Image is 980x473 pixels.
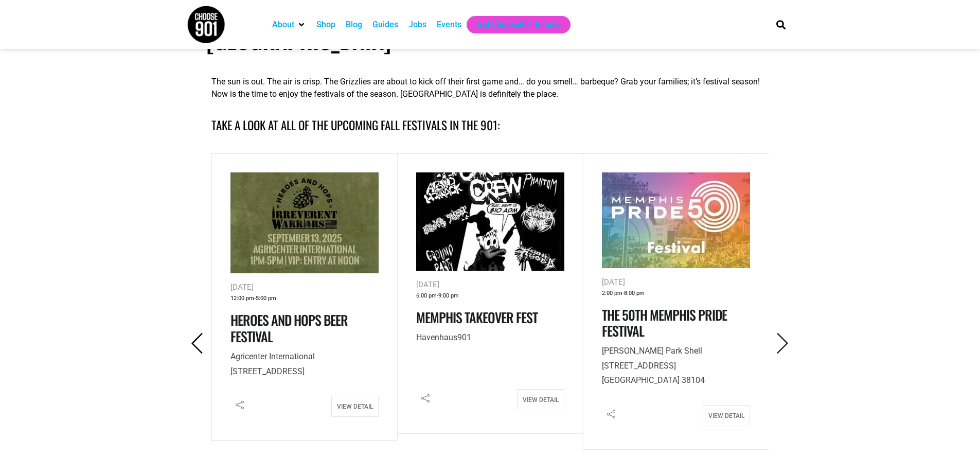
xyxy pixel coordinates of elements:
[772,16,789,33] div: Search
[256,293,276,304] span: 5:00 pm
[703,405,750,426] a: View Detail
[267,16,311,33] div: About
[416,389,435,408] i: Share
[346,19,362,31] a: Blog
[416,332,471,342] span: Havenhaus901
[267,16,759,33] nav: Main nav
[477,19,560,31] a: Get Choose901 Emails
[230,293,254,304] span: 12:00 pm
[230,283,254,292] span: [DATE]
[416,307,538,327] a: Memphis Takeover Fest
[187,333,208,354] i: Previous
[602,405,620,424] i: Share
[230,396,249,414] i: Share
[230,172,379,274] img: Event flyer for "Irreverent Warriors: Heroes and Hops"—a craft beer festival on September 13, 202...
[602,288,750,299] div: -
[408,19,426,31] a: Jobs
[416,291,437,302] span: 6:00 pm
[230,293,379,304] div: -
[602,172,750,268] img: Crowd gathered outdoors at the Memphis Pride 50 Festival in the Mid-South, with a stage, food tru...
[438,291,459,302] span: 9:00 pm
[602,346,702,356] span: [PERSON_NAME] Park Shell
[602,344,750,388] p: [STREET_ADDRESS] [GEOGRAPHIC_DATA] 38104
[230,349,379,379] p: [STREET_ADDRESS]
[437,19,461,31] a: Events
[769,331,797,356] button: Next
[372,19,398,31] a: Guides
[316,19,335,31] a: Shop
[331,396,379,417] a: View Detail
[602,288,622,299] span: 2:00 pm
[624,288,645,299] span: 8:00 pm
[416,280,439,289] span: [DATE]
[211,76,769,100] p: The sun is out. The air is crisp. The Grizzlies are about to kick off their first game and… do yo...
[416,291,564,302] div: -
[211,116,769,134] h4: Take a look at all of the upcoming fall festivals in the 901:
[772,333,793,354] i: Next
[230,352,315,361] span: Agricenter International
[183,331,211,356] button: Previous
[230,310,348,346] a: Heroes and Hops Beer Festival
[602,277,625,287] span: [DATE]
[272,19,294,31] a: About
[517,389,564,410] a: View Detail
[602,305,727,341] a: The 50th Memphis Pride Festival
